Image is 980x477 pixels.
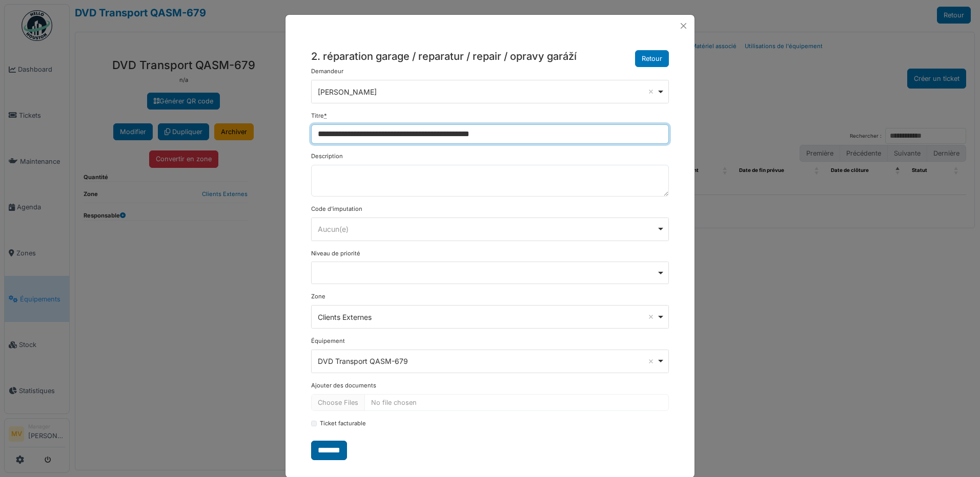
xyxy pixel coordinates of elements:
[677,19,690,33] button: Close
[311,67,343,76] label: Demandeur
[318,312,657,322] div: Clients Externes
[646,356,656,366] button: Remove item: '195323'
[311,112,327,120] label: Titre
[646,312,656,322] button: Remove item: '19289'
[311,337,345,345] label: Équipement
[324,112,327,119] abbr: Requis
[311,292,325,301] label: Zone
[646,86,656,97] button: Remove item: '7299'
[311,381,376,390] label: Ajouter des documents
[635,50,669,67] button: Retour
[311,152,343,161] label: Description
[318,224,657,234] div: Aucun(e)
[311,249,360,258] label: Niveau de priorité
[318,86,657,97] div: [PERSON_NAME]
[311,50,577,63] h5: 2. réparation garage / reparatur / repair / opravy garáží
[320,419,366,428] label: Ticket facturable
[311,205,362,213] label: Code d'imputation
[318,356,657,366] div: DVD Transport QASM-679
